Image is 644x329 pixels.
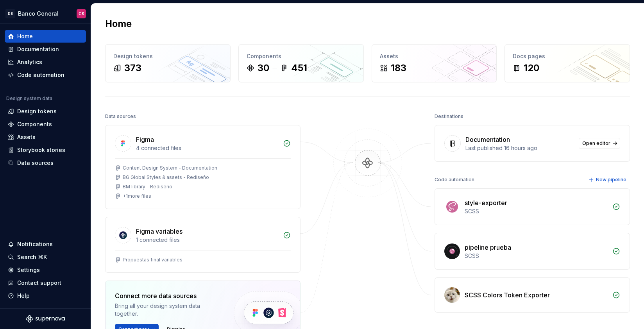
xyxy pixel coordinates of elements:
[26,315,65,323] svg: Supernova Logo
[291,62,307,74] div: 451
[5,9,15,18] div: DS
[136,227,182,236] div: Figma variables
[105,44,231,82] a: Design tokens373
[17,120,52,128] div: Components
[5,290,86,302] button: Help
[5,238,86,250] button: Notifications
[115,291,220,300] div: Connect more data sources
[5,131,86,143] a: Assets
[5,251,86,263] button: Search ⌘K
[17,146,65,154] div: Storybook stories
[17,32,33,40] div: Home
[17,71,64,79] div: Code automation
[5,157,86,169] a: Data sources
[579,138,620,149] a: Open editor
[105,217,301,273] a: Figma variables1 connected filesPropuestas final variables
[17,279,61,287] div: Contact support
[5,30,86,43] a: Home
[115,302,220,318] div: Bring all your design system data together.
[380,52,489,60] div: Assets
[123,174,209,181] div: BG Global Styles & assets - Rediseño
[17,266,40,274] div: Settings
[105,111,136,122] div: Data sources
[113,52,222,60] div: Design tokens
[2,5,89,22] button: DSBanco GeneralCS
[5,144,86,156] a: Storybook stories
[582,140,610,147] span: Open editor
[17,240,53,248] div: Notifications
[372,44,497,82] a: Assets183
[435,111,463,122] div: Destinations
[17,133,36,141] div: Assets
[17,58,42,66] div: Analytics
[5,56,86,68] a: Analytics
[524,62,539,74] div: 120
[123,165,217,171] div: Content Design System - Documentation
[5,69,86,81] a: Code automation
[465,198,507,207] div: style-exporter
[513,52,622,60] div: Docs pages
[258,62,269,74] div: 30
[504,44,630,82] a: Docs pages120
[5,264,86,276] a: Settings
[105,125,301,209] a: Figma4 connected filesContent Design System - DocumentationBG Global Styles & assets - RediseñoBM...
[105,18,132,30] h2: Home
[465,207,608,215] div: SCSS
[586,174,630,185] button: New pipeline
[391,62,406,74] div: 183
[124,62,141,74] div: 373
[17,159,54,167] div: Data sources
[435,174,474,185] div: Code automation
[238,44,364,82] a: Components30451
[247,52,356,60] div: Components
[123,257,182,263] div: Propuestas final variables
[18,10,59,18] div: Banco General
[123,184,172,190] div: BM library - Rediseño
[17,45,59,53] div: Documentation
[596,177,626,183] span: New pipeline
[6,95,52,102] div: Design system data
[17,292,30,300] div: Help
[5,118,86,131] a: Components
[5,43,86,55] a: Documentation
[5,277,86,289] button: Contact support
[136,236,278,244] div: 1 connected files
[465,135,510,144] div: Documentation
[465,252,608,260] div: SCSS
[5,105,86,118] a: Design tokens
[136,135,154,144] div: Figma
[465,144,574,152] div: Last published 16 hours ago
[17,253,47,261] div: Search ⌘K
[136,144,278,152] div: 4 connected files
[17,107,57,115] div: Design tokens
[123,193,151,199] div: + 1 more files
[465,290,550,300] div: SCSS Colors Token Exporter
[79,11,84,17] div: CS
[465,243,511,252] div: pipeline prueba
